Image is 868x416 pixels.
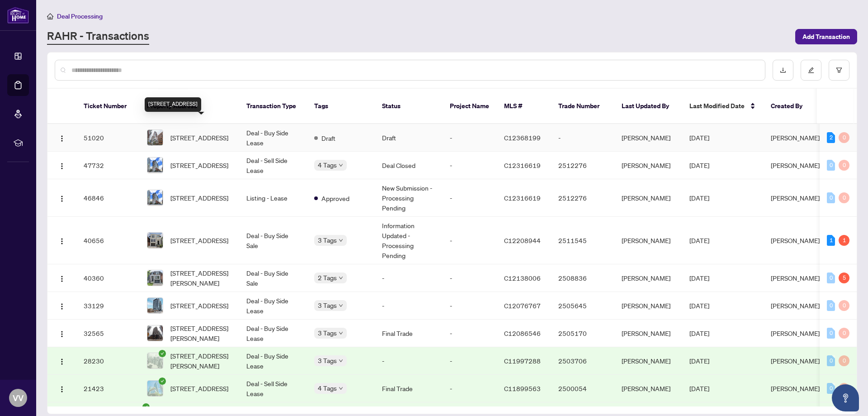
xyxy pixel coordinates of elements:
div: 0 [839,328,849,339]
button: download [773,60,793,81]
div: 0 [827,160,835,171]
div: 0 [827,383,835,394]
span: [DATE] [689,357,709,365]
td: 2505645 [551,292,614,320]
span: down [339,331,343,335]
td: 2508836 [551,264,614,292]
span: [PERSON_NAME] [771,236,820,244]
th: Ticket Number [76,89,140,124]
td: Deal - Buy Side Lease [239,292,307,320]
span: [STREET_ADDRESS] [170,235,228,245]
button: Logo [55,130,69,145]
th: Property Address [140,89,239,124]
td: [PERSON_NAME] [614,347,682,375]
span: Last Modified Date [689,101,745,111]
img: Logo [58,135,66,142]
span: Draft [321,133,335,143]
div: 0 [839,355,849,366]
span: [PERSON_NAME] [771,274,820,282]
img: thumbnail-img [147,381,163,396]
td: [PERSON_NAME] [614,124,682,152]
td: Listing - Lease [239,179,307,217]
button: Logo [55,191,69,205]
span: [STREET_ADDRESS] [170,193,228,203]
span: 3 Tags [318,300,337,311]
div: [STREET_ADDRESS] [145,97,201,112]
button: Logo [55,233,69,248]
span: 3 Tags [318,328,337,338]
img: Logo [58,303,66,310]
span: Deal Processing [57,12,103,20]
div: 1 [839,235,849,246]
button: edit [801,60,821,81]
th: Trade Number [551,89,614,124]
span: [STREET_ADDRESS][PERSON_NAME] [170,268,232,288]
div: 1 [827,235,835,246]
img: thumbnail-img [147,325,163,341]
span: check-circle [142,403,150,411]
img: thumbnail-img [147,130,163,145]
td: - [443,292,497,320]
img: thumbnail-img [147,298,163,313]
td: Final Trade [375,320,443,347]
span: 2 Tags [318,273,337,283]
span: C12086546 [504,329,541,337]
td: [PERSON_NAME] [614,217,682,264]
img: logo [7,7,29,24]
td: 2505170 [551,320,614,347]
td: [PERSON_NAME] [614,264,682,292]
button: Add Transaction [795,29,857,44]
button: Open asap [832,384,859,411]
img: thumbnail-img [147,233,163,248]
td: - [443,179,497,217]
th: Last Updated By [614,89,682,124]
span: down [339,359,343,363]
span: C12316619 [504,194,541,202]
td: Deal - Buy Side Sale [239,217,307,264]
span: Add Transaction [802,29,850,44]
span: down [339,303,343,308]
button: Logo [55,271,69,285]
img: Logo [58,195,66,202]
span: check-circle [159,350,166,357]
span: 3 Tags [318,355,337,366]
button: Logo [55,354,69,368]
span: [STREET_ADDRESS] [170,133,228,143]
td: 2503706 [551,347,614,375]
td: Draft [375,124,443,152]
td: 51020 [76,124,140,152]
img: Logo [58,330,66,338]
div: 0 [839,132,849,143]
img: thumbnail-img [147,270,163,286]
th: Status [375,89,443,124]
td: - [443,264,497,292]
td: Information Updated - Processing Pending [375,217,443,264]
span: down [339,276,343,280]
span: [DATE] [689,134,709,142]
span: VV [13,392,24,404]
span: down [339,386,343,391]
span: 4 Tags [318,160,337,170]
th: Last Modified Date [682,89,764,124]
td: - [375,264,443,292]
td: Deal - Sell Side Lease [239,152,307,179]
span: down [339,238,343,243]
div: 0 [839,192,849,203]
span: [DATE] [689,194,709,202]
td: [PERSON_NAME] [614,292,682,320]
div: 0 [839,300,849,311]
td: 2512276 [551,179,614,217]
span: [DATE] [689,329,709,337]
img: Logo [58,386,66,393]
span: filter [836,67,842,73]
td: - [375,347,443,375]
button: Logo [55,158,69,172]
span: 4 Tags [318,383,337,393]
th: Project Name [443,89,497,124]
td: - [443,217,497,264]
td: - [375,292,443,320]
td: 40656 [76,217,140,264]
div: 0 [839,160,849,171]
span: C11997288 [504,357,541,365]
td: 32565 [76,320,140,347]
